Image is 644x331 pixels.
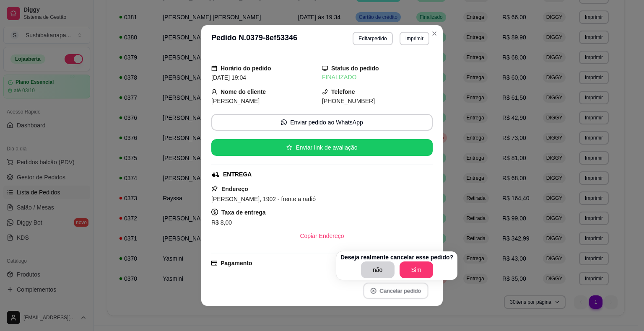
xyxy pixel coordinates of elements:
[211,209,218,215] span: dollar
[211,89,217,95] span: user
[221,186,248,192] strong: Endereço
[211,260,217,266] span: credit-card
[211,65,217,71] span: calendar
[400,32,429,45] button: Imprimir
[281,119,287,125] span: whats-app
[322,98,375,104] span: [PHONE_NUMBER]
[211,74,246,81] span: [DATE] 19:04
[211,219,232,226] span: R$ 8,00
[211,98,260,104] span: [PERSON_NAME]
[353,32,392,45] button: Editarpedido
[211,114,433,131] button: whats-appEnviar pedido ao WhatsApp
[221,65,271,72] strong: Horário do pedido
[331,65,379,72] strong: Status do pedido
[211,139,433,156] button: starEnviar link de avaliação
[221,209,266,216] strong: Taxa de entrega
[371,288,377,294] span: close-circle
[322,73,433,82] div: FINALIZADO
[221,260,252,266] strong: Pagamento
[223,170,252,179] div: ENTREGA
[286,145,292,150] span: star
[428,27,441,40] button: Close
[293,228,351,244] button: Copiar Endereço
[400,261,433,278] button: Sim
[340,253,453,261] p: Deseja realmente cancelar esse pedido?
[211,32,297,45] h3: Pedido N. 0379-8ef53346
[322,89,328,95] span: phone
[361,261,395,278] button: não
[331,88,355,95] strong: Telefone
[221,88,266,95] strong: Nome do cliente
[322,65,328,71] span: desktop
[211,185,218,192] span: pushpin
[211,196,316,202] span: [PERSON_NAME], 1902 - frente a radió
[363,283,428,299] button: close-circleCancelar pedido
